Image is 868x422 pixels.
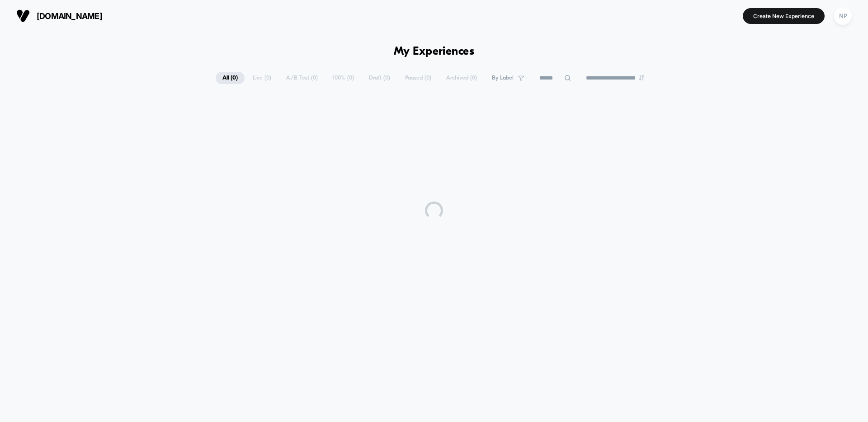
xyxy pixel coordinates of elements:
span: [DOMAIN_NAME] [37,11,102,21]
img: Visually logo [16,9,30,23]
div: NP [834,7,852,25]
span: By Label [492,75,514,81]
button: [DOMAIN_NAME] [14,9,105,23]
button: NP [831,7,854,25]
span: All ( 0 ) [216,72,245,84]
h1: My Experiences [394,45,475,58]
img: end [639,75,644,80]
button: Create New Experience [743,8,825,24]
